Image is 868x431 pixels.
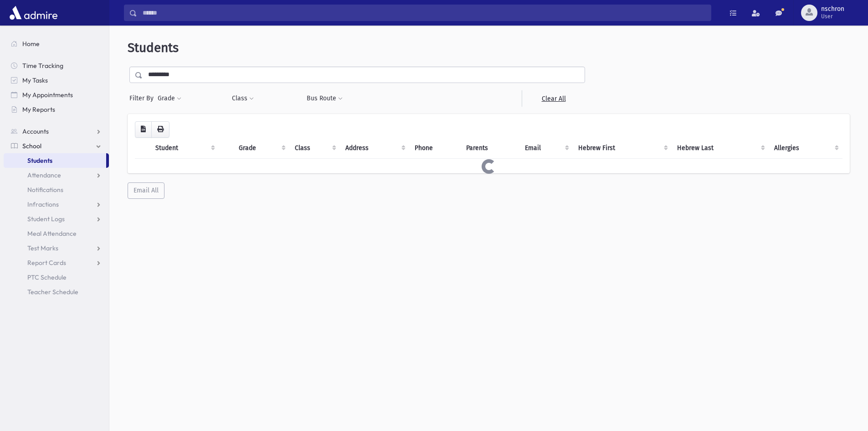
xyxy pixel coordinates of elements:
[4,88,109,102] a: My Appointments
[231,90,254,107] button: Class
[22,142,41,150] span: School
[135,121,152,138] button: CSV
[22,91,73,99] span: My Appointments
[128,40,179,55] span: Students
[4,36,109,51] a: Home
[519,138,573,159] th: Email
[27,156,52,165] span: Students
[22,76,48,84] span: My Tasks
[22,127,49,135] span: Accounts
[461,138,519,159] th: Parents
[27,171,61,179] span: Attendance
[4,285,109,299] a: Teacher Schedule
[4,182,109,197] a: Notifications
[27,273,67,281] span: PTC Schedule
[4,212,109,226] a: Student Logs
[573,138,671,159] th: Hebrew First
[137,5,711,21] input: Search
[7,4,60,22] img: AdmirePro
[27,259,66,267] span: Report Cards
[22,40,40,48] span: Home
[821,13,844,20] span: User
[27,215,65,223] span: Student Logs
[129,93,157,103] span: Filter By
[409,138,461,159] th: Phone
[27,229,77,238] span: Meal Attendance
[22,62,63,70] span: Time Tracking
[157,90,182,107] button: Grade
[4,270,109,285] a: PTC Schedule
[233,138,289,159] th: Grade
[150,138,219,159] th: Student
[27,288,78,296] span: Teacher Schedule
[4,168,109,182] a: Attendance
[4,197,109,212] a: Infractions
[4,139,109,153] a: School
[4,73,109,88] a: My Tasks
[289,138,340,159] th: Class
[4,102,109,117] a: My Reports
[4,58,109,73] a: Time Tracking
[340,138,409,159] th: Address
[4,255,109,270] a: Report Cards
[306,90,343,107] button: Bus Route
[27,200,59,208] span: Infractions
[672,138,769,159] th: Hebrew Last
[4,124,109,139] a: Accounts
[4,153,106,168] a: Students
[4,241,109,255] a: Test Marks
[821,5,844,13] span: nschron
[27,186,63,194] span: Notifications
[22,105,55,114] span: My Reports
[4,226,109,241] a: Meal Attendance
[128,182,164,199] button: Email All
[27,244,58,252] span: Test Marks
[151,121,169,138] button: Print
[522,90,585,107] a: Clear All
[769,138,842,159] th: Allergies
